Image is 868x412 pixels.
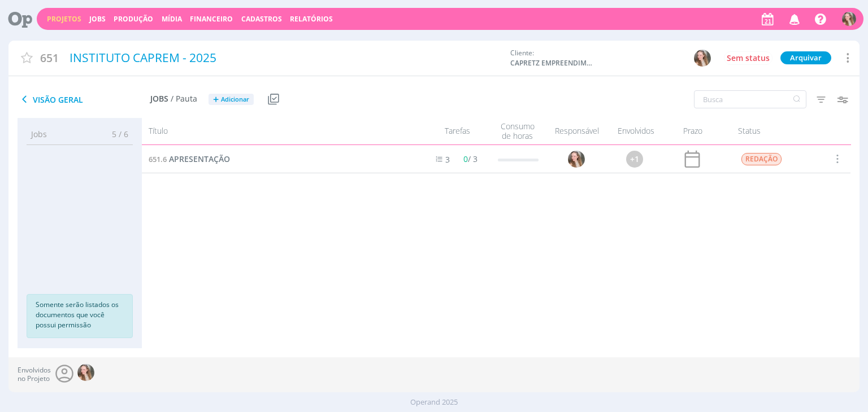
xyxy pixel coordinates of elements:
button: G [693,49,711,67]
button: Arquivar [780,51,831,64]
button: G [841,9,857,29]
p: Somente serão listados os documentos que você possui permissão [36,300,124,330]
span: 651 [40,50,59,66]
span: Adicionar [221,96,249,103]
button: Cadastros [238,15,285,24]
div: Tarefas [416,121,489,141]
a: Mídia [162,14,182,24]
img: G [568,151,585,168]
div: Status [721,121,823,141]
img: G [842,12,856,26]
span: Jobs [150,94,168,104]
input: Busca [694,90,806,108]
div: Cliente: [510,48,711,68]
img: G [694,50,711,67]
div: Consumo de horas [489,121,546,141]
div: Responsável [546,121,608,141]
span: Cadastros [241,14,282,24]
span: 5 / 6 [103,128,128,140]
span: Envolvidos no Projeto [18,366,51,383]
span: / 3 [463,154,478,164]
a: Produção [114,14,153,24]
span: 0 [463,154,468,164]
button: Sem status [724,51,772,65]
div: Prazo [665,121,721,141]
button: Produção [110,15,157,24]
div: Título [142,121,415,141]
img: G [77,364,94,381]
button: +Adicionar [209,94,254,106]
a: Jobs [89,14,106,24]
a: Relatórios [290,14,333,24]
span: Sem status [727,52,770,63]
span: / Pauta [171,94,197,104]
button: Jobs [86,15,109,24]
a: 651.6APRESENTAÇÃO [149,153,230,165]
a: Projetos [47,14,81,24]
button: Relatórios [287,15,336,24]
span: REDAÇÃO [742,153,782,165]
span: Jobs [31,128,47,140]
span: 3 [445,154,450,165]
div: +1 [627,151,644,168]
button: Projetos [44,15,85,24]
span: + [213,94,219,106]
span: APRESENTAÇÃO [169,154,230,164]
a: Financeiro [190,14,233,24]
span: 651.6 [149,154,167,164]
span: Visão Geral [18,93,150,106]
div: INSTITUTO CAPREM - 2025 [66,45,505,71]
button: Financeiro [186,15,236,24]
div: Envolvidos [608,121,665,141]
span: CAPRETZ EMPREENDIMENTOS IMOBILIARIOS LTDA [510,58,595,68]
button: Mídia [158,15,185,24]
